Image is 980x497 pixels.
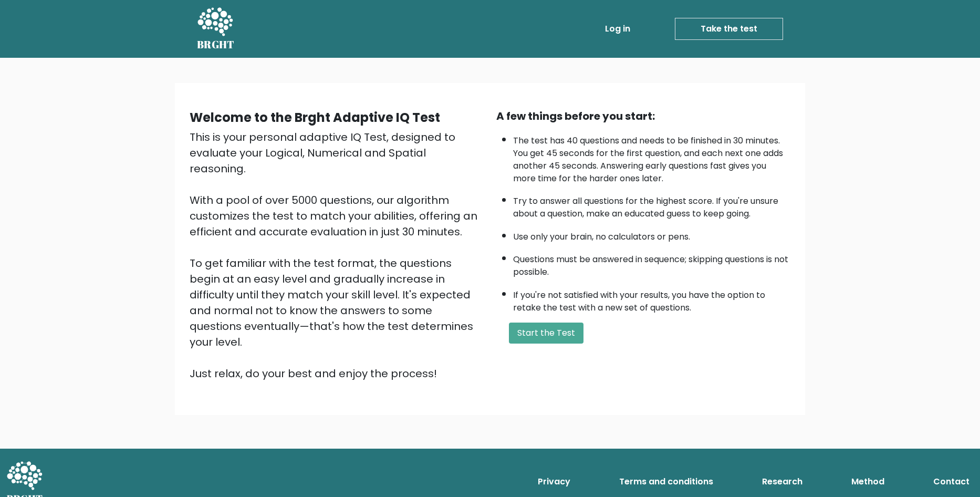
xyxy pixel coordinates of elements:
[513,284,790,314] li: If you're not satisfied with your results, you have the option to retake the test with a new set ...
[496,108,790,124] div: A few things before you start:
[513,248,790,278] li: Questions must be answered in sequence; skipping questions is not possible.
[601,18,634,39] a: Log in
[513,225,790,243] li: Use only your brain, no calculators or pens.
[509,323,583,344] button: Start the Test
[197,4,235,54] a: BRGHT
[534,471,575,492] a: Privacy
[190,109,440,126] b: Welcome to the Brght Adaptive IQ Test
[847,471,889,492] a: Method
[513,190,790,220] li: Try to answer all questions for the highest score. If you're unsure about a question, make an edu...
[190,129,484,381] div: This is your personal adaptive IQ Test, designed to evaluate your Logical, Numerical and Spatial ...
[929,471,974,492] a: Contact
[758,471,807,492] a: Research
[197,38,235,51] h5: BRGHT
[615,471,717,492] a: Terms and conditions
[513,129,790,185] li: The test has 40 questions and needs to be finished in 30 minutes. You get 45 seconds for the firs...
[675,18,783,40] a: Take the test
